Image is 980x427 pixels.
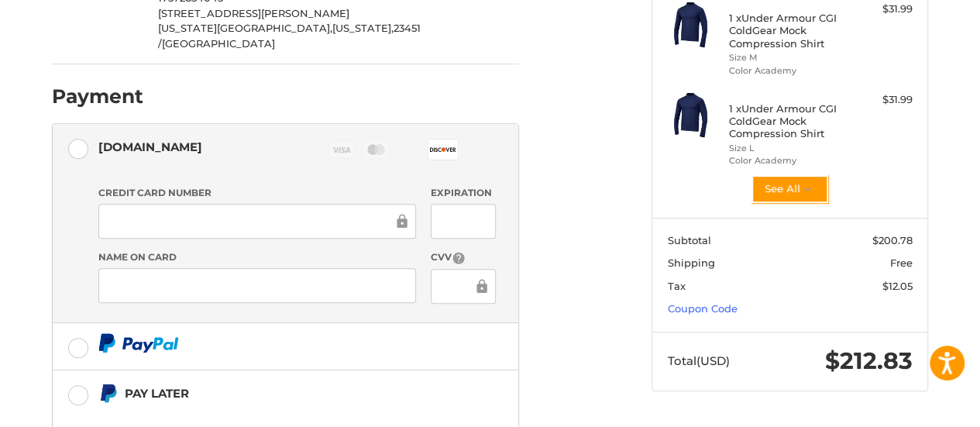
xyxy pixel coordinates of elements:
div: $31.99 [851,2,913,17]
h4: 1 x Under Armour CGI ColdGear Mock Compression Shirt [729,102,848,140]
li: Color Academy [729,64,848,77]
label: CVV [431,250,495,265]
li: Size M [729,51,848,64]
span: $12.05 [882,280,913,292]
div: $31.99 [851,92,913,108]
a: Coupon Code [668,302,738,315]
label: Credit Card Number [98,186,416,200]
img: Pay Later icon [98,384,118,403]
span: $212.83 [825,346,913,375]
button: See All [751,175,828,203]
span: 23451 / [158,22,421,50]
li: Size L [729,142,848,155]
h4: 1 x Under Armour CGI ColdGear Mock Compression Shirt [729,12,848,50]
li: Color Academy [729,154,848,167]
iframe: PayPal Message 1 [98,410,422,423]
span: Shipping [668,257,715,269]
span: [US_STATE][GEOGRAPHIC_DATA], [158,22,332,34]
span: [STREET_ADDRESS][PERSON_NAME] [158,7,349,19]
span: Tax [668,280,686,292]
label: Name on Card [98,250,416,264]
span: $200.78 [872,234,913,246]
img: PayPal icon [98,333,179,353]
span: Free [890,257,913,269]
h2: Payment [52,84,143,108]
div: Pay Later [125,381,421,406]
span: [GEOGRAPHIC_DATA] [162,37,275,50]
span: Subtotal [668,234,711,246]
div: [DOMAIN_NAME] [98,134,202,160]
label: Expiration [431,186,495,200]
span: [US_STATE], [332,22,394,34]
span: Total (USD) [668,353,730,368]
